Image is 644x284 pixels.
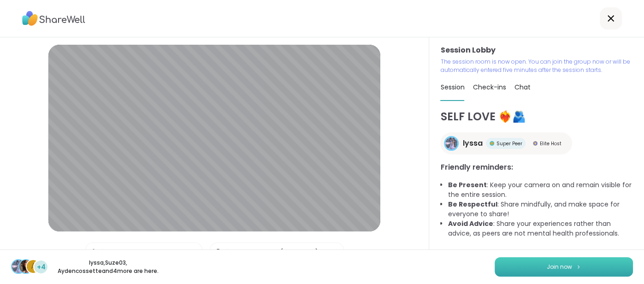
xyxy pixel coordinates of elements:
b: Be Present [448,180,486,189]
div: Default - Internal Mic [108,248,177,257]
button: Join now [495,257,633,277]
li: : Keep your camera on and remain visible for the entire session. [448,180,633,200]
span: Session [440,83,464,92]
a: lyssalyssaSuper PeerSuper PeerElite HostElite Host [440,132,572,154]
img: Elite Host [533,141,538,146]
b: Be Respectful [448,200,497,209]
span: Chat [514,83,530,92]
span: | [226,243,228,261]
img: Super Peer [490,141,494,146]
h1: SELF LOVE ❤️‍🔥🫂 [440,108,633,125]
img: Camera [214,243,222,261]
span: lyssa [462,138,482,149]
div: Front Camera (04f2:b755) [233,248,319,257]
li: : Share mindfully, and make space for everyone to share! [448,200,633,219]
p: The session room is now open. You can join the group now or will be automatically entered five mi... [440,58,633,74]
span: Join now [547,263,572,271]
img: Microphone [89,243,98,261]
span: +4 [37,262,46,272]
span: Elite Host [539,140,561,147]
img: lyssa [445,137,457,149]
span: Check-ins [473,83,506,92]
p: lyssa , Suze03 , Aydencossette and 4 more are here. [56,259,160,275]
b: Avoid Advice [448,219,493,228]
span: | [101,243,104,261]
h3: Session Lobby [440,45,633,56]
img: ShareWell Logo [22,8,85,29]
span: A [31,260,36,272]
span: Super Peer [496,140,522,147]
img: lyssa [12,260,25,273]
h3: Friendly reminders: [440,162,633,173]
img: ShareWell Logomark [576,264,581,269]
img: Suze03 [19,260,32,273]
li: : Share your experiences rather than advice, as peers are not mental health professionals. [448,219,633,238]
